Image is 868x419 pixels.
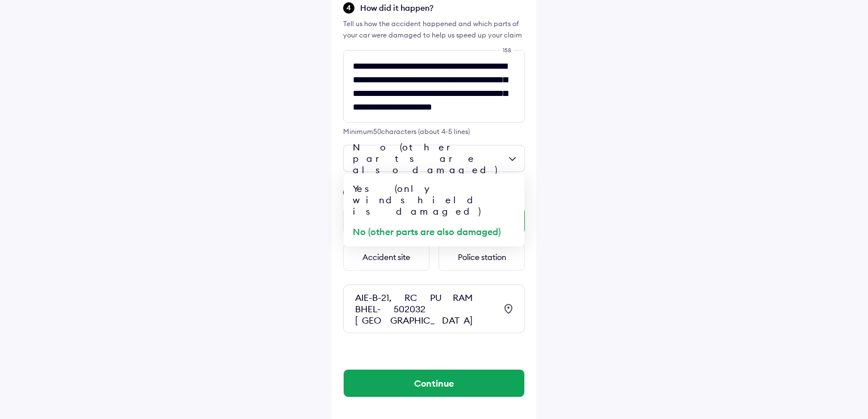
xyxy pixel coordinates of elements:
[344,221,524,242] div: No (other parts are also damaged)
[344,370,524,397] button: Continue
[360,2,525,14] span: How did it happen?
[343,18,525,41] div: Tell us how the accident happened and which parts of your car were damaged to help us speed up yo...
[343,244,429,271] div: Accident site
[355,292,496,326] div: AIE-B-21, RC PURAM BHEL- 502032 [GEOGRAPHIC_DATA]
[343,207,429,234] div: Home/Office
[439,244,525,271] div: Police station
[344,178,524,221] div: Yes (only windshield is damaged)
[343,127,525,136] div: Minimum 50 characters (about 4-5 lines)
